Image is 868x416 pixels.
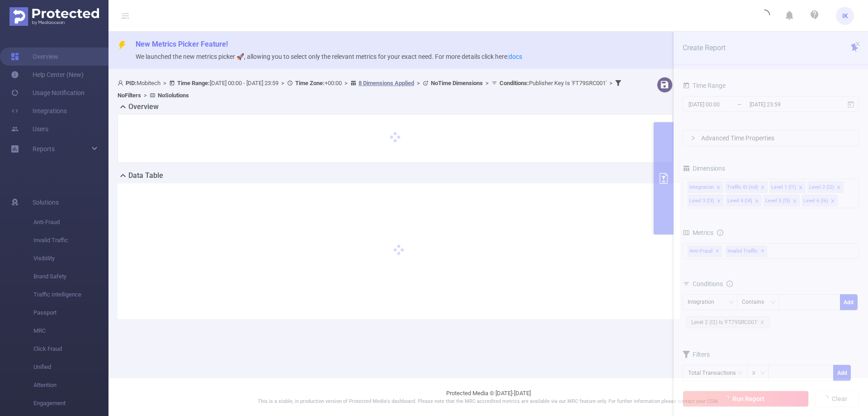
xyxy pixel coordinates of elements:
[141,92,150,99] span: >
[278,80,287,86] span: >
[854,41,861,47] i: icon: close
[414,80,423,86] span: >
[118,41,127,50] i: icon: thunderbolt
[33,145,55,153] span: Reports
[33,340,108,358] span: Click Fraud
[11,66,84,84] a: Help Center (New)
[11,102,67,120] a: Integrations
[158,92,189,99] b: No Solutions
[33,286,108,304] span: Traffic Intelligence
[33,268,108,286] span: Brand Safety
[359,80,414,86] u: 8 Dimensions Applied
[759,10,770,22] i: icon: loading
[33,249,108,268] span: Visibility
[33,140,55,158] a: Reports
[131,398,845,406] p: This is a stable, in production version of Protected Media's dashboard. Please note that the MRC ...
[33,213,108,231] span: Anti-Fraud
[342,80,350,86] span: >
[11,120,48,138] a: Users
[33,231,108,249] span: Invalid Traffic
[33,394,108,412] span: Engagement
[126,80,137,86] b: PID:
[160,80,169,86] span: >
[11,84,85,102] a: Usage Notification
[483,80,491,86] span: >
[33,304,108,322] span: Passport
[509,53,522,60] a: docs
[136,40,228,48] span: New Metrics Picker Feature!
[295,80,325,86] b: Time Zone:
[118,92,141,99] b: No Filters
[854,39,861,49] button: icon: close
[431,80,483,86] b: No Time Dimensions
[128,170,163,181] h2: Data Table
[33,358,108,376] span: Unified
[11,48,58,66] a: Overview
[136,53,522,60] span: We launched the new metrics picker 🚀, allowing you to select only the relevant metrics for your e...
[842,7,848,25] span: IK
[33,193,59,211] span: Solutions
[500,80,607,86] span: Publisher Key Is 'FT79SRC001'
[33,322,108,340] span: MRC
[108,378,868,416] footer: Protected Media © [DATE]-[DATE]
[9,7,99,26] img: Protected Media
[177,80,210,86] b: Time Range:
[118,80,623,99] span: Mobitech [DATE] 00:00 - [DATE] 23:59 +00:00
[500,80,529,86] b: Conditions :
[607,80,615,86] span: >
[118,80,126,86] i: icon: user
[33,376,108,394] span: Attention
[128,101,159,112] h2: Overview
